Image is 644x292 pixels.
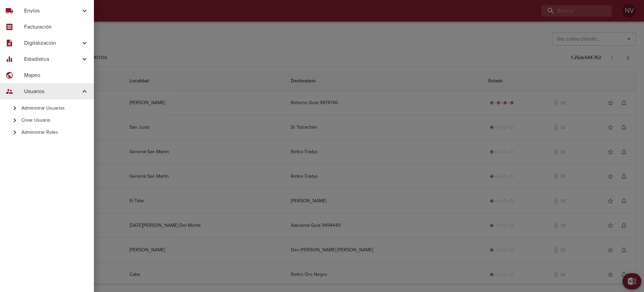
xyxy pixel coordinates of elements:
span: Usuarios [24,87,80,95]
span: Crear Usuario [21,117,89,124]
span: Mapeo [24,71,89,79]
span: Estadística [24,55,80,63]
span: public [5,71,13,79]
span: Digitalización [24,39,80,47]
span: Administrar Roles [21,129,89,136]
span: equalizer [5,55,13,63]
span: Facturación [24,23,89,31]
span: receipt [5,23,13,31]
span: local_shipping [5,7,13,15]
span: Envíos [24,7,80,15]
span: Administrar Usuarios [21,105,89,112]
span: description [5,39,13,47]
span: supervisor_account [5,87,13,95]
